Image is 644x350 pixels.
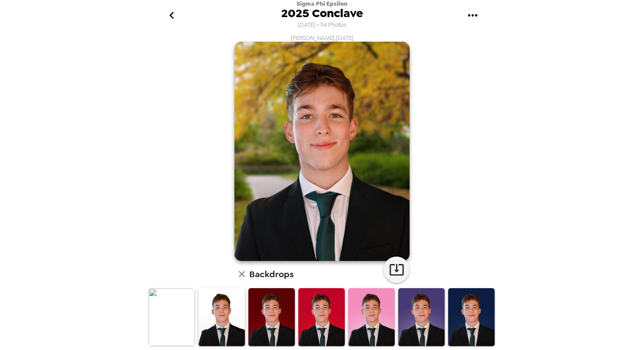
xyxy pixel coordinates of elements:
[157,1,186,30] button: go back
[281,7,363,19] span: 2025 Conclave
[458,1,487,30] button: gallery menu
[291,34,354,42] span: [PERSON_NAME] , [DATE]
[149,288,195,346] img: Original
[234,42,410,261] img: user
[249,267,294,281] h6: Backdrops
[298,19,347,31] span: [DATE] • 114 Photos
